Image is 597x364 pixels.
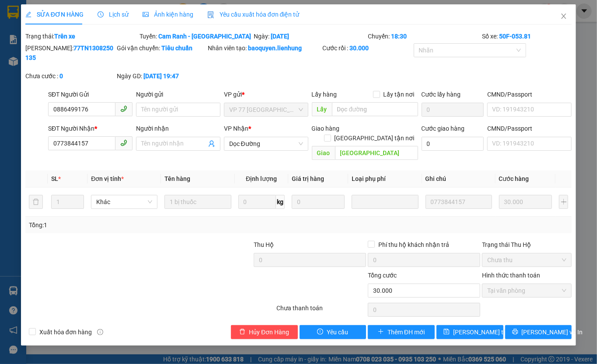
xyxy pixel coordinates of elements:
[426,195,492,209] input: Ghi Chú
[231,325,298,339] button: deleteHủy Đơn Hàng
[292,175,324,182] span: Giá trị hàng
[239,329,245,336] span: delete
[499,195,552,209] input: 0
[368,272,397,279] span: Tổng cước
[207,11,214,18] img: icon
[164,195,231,209] input: VD: Bàn, Ghế
[331,133,418,143] span: [GEOGRAPHIC_DATA] tận nơi
[249,327,289,337] span: Hủy Đơn Hàng
[482,240,572,250] div: Trạng thái Thu Hộ
[560,13,567,20] span: close
[453,327,523,337] span: [PERSON_NAME] thay đổi
[505,325,572,339] button: printer[PERSON_NAME] và In
[253,31,367,41] div: Ngày:
[248,45,302,52] b: baoquyen.lienhung
[499,175,529,182] span: Cước hàng
[487,90,572,99] div: CMND/Passport
[348,170,422,187] th: Loại phụ phí
[552,4,576,29] button: Close
[312,146,335,160] span: Giao
[25,71,115,81] div: Chưa cước :
[312,91,337,98] span: Lấy hàng
[164,175,190,182] span: Tên hàng
[224,90,308,99] div: VP gửi
[229,137,303,150] span: Dọc Đường
[25,11,84,18] span: SỬA ĐƠN HÀNG
[25,11,31,17] span: edit
[161,45,192,52] b: Tiêu chuẩn
[98,11,129,18] span: Lịch sử
[208,43,321,53] div: Nhân viên tạo:
[487,284,566,297] span: Tại văn phòng
[322,43,412,53] div: Cước rồi :
[391,33,407,40] b: 18:30
[276,195,285,209] span: kg
[300,325,367,339] button: exclamation-circleYêu cầu
[143,73,179,80] b: [DATE] 19:47
[120,139,127,146] span: phone
[327,327,348,337] span: Yêu cầu
[117,71,206,81] div: Ngày GD:
[292,195,345,209] input: 0
[51,175,58,182] span: SL
[276,303,367,319] div: Chưa thanh toán
[120,105,127,112] span: phone
[117,43,206,53] div: Gói vận chuyển:
[368,325,435,339] button: plusThêm ĐH mới
[367,31,481,41] div: Chuyến:
[208,140,215,147] span: user-add
[436,325,503,339] button: save[PERSON_NAME] thay đổi
[487,124,572,133] div: CMND/Passport
[559,195,568,209] button: plus
[422,103,484,117] input: Cước lấy hàng
[332,102,418,116] input: Dọc đường
[375,240,453,250] span: Phí thu hộ khách nhận trả
[29,195,43,209] button: delete
[499,33,531,40] b: 50F-053.81
[98,11,104,17] span: clock-circle
[482,272,540,279] label: Hình thức thanh toán
[24,31,139,41] div: Trạng thái:
[312,125,340,132] span: Giao hàng
[422,137,484,151] input: Cước giao hàng
[59,73,63,80] b: 0
[487,253,566,267] span: Chưa thu
[335,146,418,160] input: Dọc đường
[143,11,193,18] span: Ảnh kiện hàng
[481,31,573,41] div: Số xe:
[136,124,220,133] div: Người nhận
[36,327,95,337] span: Xuất hóa đơn hàng
[25,43,115,62] div: [PERSON_NAME]:
[254,241,274,248] span: Thu Hộ
[139,31,253,41] div: Tuyến:
[512,329,518,336] span: printer
[422,125,465,132] label: Cước giao hàng
[48,124,133,133] div: SĐT Người Nhận
[229,103,303,116] span: VP 77 Thái Nguyên
[96,195,152,208] span: Khác
[136,90,220,99] div: Người gửi
[443,329,450,336] span: save
[378,329,384,336] span: plus
[380,90,418,99] span: Lấy tận nơi
[158,33,251,40] b: Cam Ranh - [GEOGRAPHIC_DATA]
[224,125,248,132] span: VP Nhận
[422,170,496,187] th: Ghi chú
[422,91,461,98] label: Cước lấy hàng
[522,327,583,337] span: [PERSON_NAME] và In
[317,329,323,336] span: exclamation-circle
[54,33,75,40] b: Trên xe
[312,102,332,116] span: Lấy
[207,11,300,18] span: Yêu cầu xuất hóa đơn điện tử
[91,175,124,182] span: Đơn vị tính
[29,220,231,230] div: Tổng: 1
[48,90,133,99] div: SĐT Người Gửi
[143,11,149,17] span: picture
[246,175,277,182] span: Định lượng
[97,329,103,335] span: info-circle
[388,327,425,337] span: Thêm ĐH mới
[349,45,369,52] b: 30.000
[271,33,289,40] b: [DATE]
